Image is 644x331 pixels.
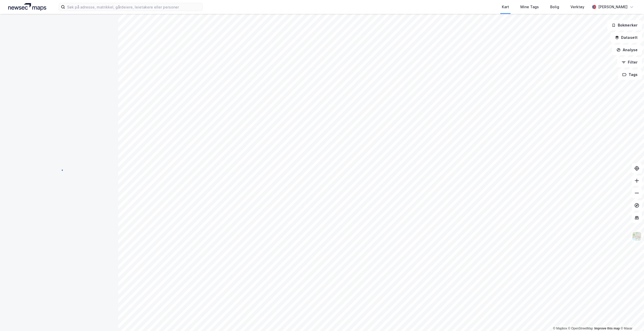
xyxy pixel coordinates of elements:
button: Datasett [611,32,642,43]
button: Filter [617,57,642,67]
input: Søk på adresse, matrikkel, gårdeiere, leietakere eller personer [65,3,202,11]
div: Mine Tags [520,4,539,10]
button: Analyse [612,45,642,55]
div: Kontrollprogram for chat [618,306,644,331]
img: spinner.a6d8c91a73a9ac5275cf975e30b51cfb.svg [55,165,63,173]
iframe: Chat Widget [618,306,644,331]
div: Bolig [550,4,559,10]
img: Z [632,231,642,241]
a: Mapbox [553,327,567,330]
div: [PERSON_NAME] [598,4,628,10]
div: Kart [502,4,509,10]
button: Bokmerker [607,20,642,30]
a: OpenStreetMap [568,327,593,330]
div: Verktøy [570,4,584,10]
a: Improve this map [594,327,620,330]
img: logo.a4113a55bc3d86da70a041830d287a7e.svg [8,3,46,11]
button: Tags [618,69,642,80]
